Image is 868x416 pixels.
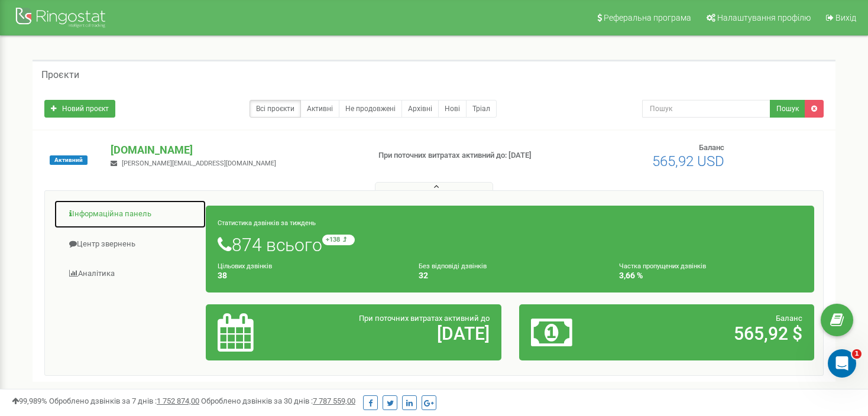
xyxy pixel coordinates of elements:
[44,100,115,118] a: Новий проєкт
[419,262,487,270] small: Без відповіді дзвінків
[54,200,206,229] a: Інформаційна панель
[122,160,276,167] span: [PERSON_NAME][EMAIL_ADDRESS][DOMAIN_NAME]
[54,259,206,288] a: Аналiтика
[770,100,805,118] button: Пошук
[49,396,199,405] span: Оброблено дзвінків за 7 днів :
[322,235,355,245] small: +138
[642,100,770,118] input: Пошук
[438,100,467,118] a: Нові
[604,13,691,22] span: Реферальна програма
[218,271,401,280] h4: 38
[699,143,724,152] span: Баланс
[41,70,79,80] h5: Проєкти
[627,324,802,343] h2: 565,92 $
[401,100,439,118] a: Архівні
[314,324,489,343] h2: [DATE]
[201,396,355,405] span: Оброблено дзвінків за 30 днів :
[313,396,355,405] u: 7 787 559,00
[776,314,802,323] span: Баланс
[619,271,802,280] h4: 3,66 %
[218,262,272,270] small: Цільових дзвінків
[359,314,490,323] span: При поточних витратах активний до
[300,100,339,118] a: Активні
[339,100,402,118] a: Не продовжені
[218,235,802,255] h1: 874 всього
[378,150,560,161] p: При поточних витратах активний до: [DATE]
[111,142,358,158] p: [DOMAIN_NAME]
[828,349,856,378] iframe: Intercom live chat
[218,219,316,227] small: Статистика дзвінків за тиждень
[54,230,206,259] a: Центр звернень
[717,13,811,22] span: Налаштування профілю
[419,271,602,280] h4: 32
[466,100,497,118] a: Тріал
[852,349,861,359] span: 1
[619,262,706,270] small: Частка пропущених дзвінків
[50,155,88,165] span: Активний
[12,396,47,405] span: 99,989%
[835,13,856,22] span: Вихід
[652,153,724,170] span: 565,92 USD
[250,100,301,118] a: Всі проєкти
[157,396,199,405] u: 1 752 874,00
